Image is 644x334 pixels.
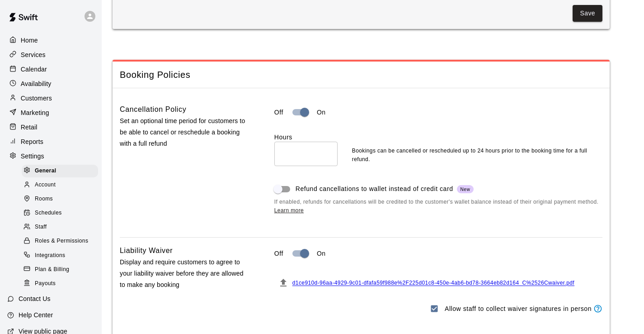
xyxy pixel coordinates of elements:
p: Allow staff to collect waiver signatures in person [445,304,592,314]
div: Integrations [22,249,98,262]
div: General [22,165,98,177]
span: Staff [35,223,47,232]
svg: Staff members will be able to display waivers to customers in person (via the calendar or custome... [593,304,602,313]
a: Learn more [274,207,304,214]
a: Integrations [22,248,102,262]
div: Staff [22,221,98,234]
span: Rooms [35,195,53,204]
div: Schedules [22,207,98,219]
h6: Cancellation Policy [120,104,186,115]
span: General [35,167,56,176]
a: Schedules [22,206,102,220]
span: Payouts [35,279,56,288]
p: Reports [21,137,43,146]
span: If enabled, refunds for cancellations will be credited to the customer's wallet balance instead o... [274,198,602,216]
span: Booking Policies [120,69,602,81]
div: Roles & Permissions [22,235,98,248]
a: Retail [7,120,94,134]
a: Reports [7,135,94,148]
a: Customers [7,91,94,105]
h6: Liability Waiver [120,245,173,257]
a: Services [7,48,94,62]
span: Schedules [35,209,62,218]
a: Calendar [7,62,94,76]
a: Settings [7,149,94,163]
span: Roles & Permissions [35,237,88,246]
a: General [22,164,102,178]
p: Services [21,50,46,59]
p: On [317,108,326,117]
label: Hours [274,133,338,142]
span: Refund cancellations to wallet instead of credit card [296,184,474,194]
span: Integrations [35,251,66,260]
span: New [457,186,474,193]
a: Account [22,178,102,192]
p: Off [274,249,283,258]
span: Account [35,181,56,190]
a: Plan & Billing [22,262,102,277]
p: Retail [21,123,38,132]
p: Marketing [21,108,49,117]
p: Set an optional time period for customers to be able to cancel or reschedule a booking with a ful... [120,115,245,150]
p: Bookings can be cancelled or rescheduled up to 24 hours prior to the booking time for a full refund. [352,147,602,165]
a: Rooms [22,192,102,206]
div: Account [22,179,98,191]
span: Plan & Billing [35,265,69,274]
p: Off [274,108,283,117]
p: Home [21,36,38,45]
div: Plan & Billing [22,263,98,276]
button: File must be a PDF with max upload size of 2MB [274,274,292,292]
p: Contact Us [19,294,51,303]
p: Customers [21,94,52,103]
p: Help Center [19,310,53,320]
p: Calendar [21,65,47,74]
a: Availability [7,77,94,91]
p: Settings [21,152,44,161]
p: On [317,249,326,258]
div: Rooms [22,193,98,205]
a: Home [7,33,94,47]
a: Staff [22,220,102,234]
div: Payouts [22,277,98,290]
a: d1ce910d-96aa-4929-9c01-dfafa59f988e%2F225d01c8-450e-4ab6-bd78-3664eb82d164_C%2526Cwaiver.pdf [292,280,574,286]
p: Availability [21,79,52,88]
a: Marketing [7,106,94,119]
a: Payouts [22,277,102,291]
p: Display and require customers to agree to your liability waiver before they are allowed to make a... [120,257,245,291]
a: Roles & Permissions [22,234,102,248]
button: Save [573,5,602,22]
